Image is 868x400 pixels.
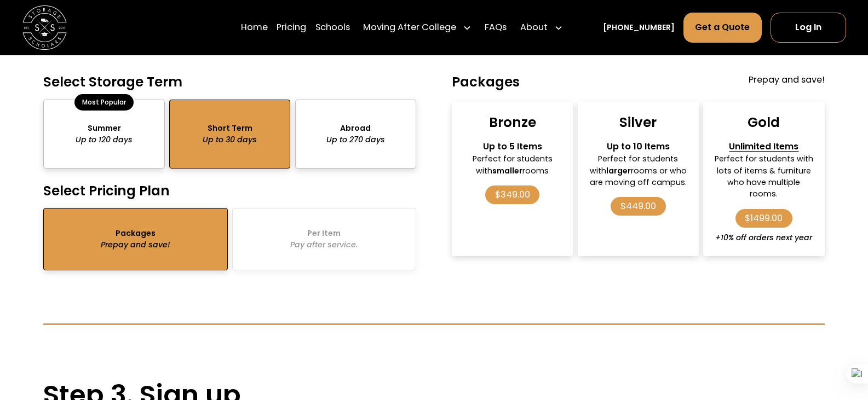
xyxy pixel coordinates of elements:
[492,165,522,176] strong: smaller
[713,140,815,153] div: Unlimited Items
[462,153,564,177] div: Perfect for students with rooms
[516,12,568,43] div: About
[277,12,306,43] a: Pricing
[735,209,793,228] div: $1499.00
[489,114,536,131] div: Bronze
[713,153,815,200] div: Perfect for students with lots of items & furniture who have multiple rooms.
[43,182,416,200] h4: Select Pricing Plan
[43,73,416,91] h4: Select Storage Term
[749,73,825,91] div: Prepay and save!
[22,5,67,50] a: home
[715,232,812,244] div: +10% off orders next year
[611,197,666,216] div: $449.00
[43,73,825,270] form: package-pricing
[683,13,762,43] a: Get a Quote
[520,21,548,34] div: About
[462,140,564,153] div: Up to 5 Items
[587,140,689,153] div: Up to 10 Items
[363,21,456,34] div: Moving After College
[485,185,540,204] div: $349.00
[315,12,350,43] a: Schools
[22,5,67,50] img: Storage Scholars main logo
[452,73,520,91] h4: Packages
[587,153,689,188] div: Perfect for students with rooms or who are moving off campus.
[748,114,780,131] div: Gold
[74,94,134,111] div: Most Popular
[771,13,846,43] a: Log In
[603,22,675,33] a: [PHONE_NUMBER]
[241,12,268,43] a: Home
[485,12,507,43] a: FAQs
[359,12,476,43] div: Moving After College
[619,114,657,131] div: Silver
[606,165,631,176] strong: larger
